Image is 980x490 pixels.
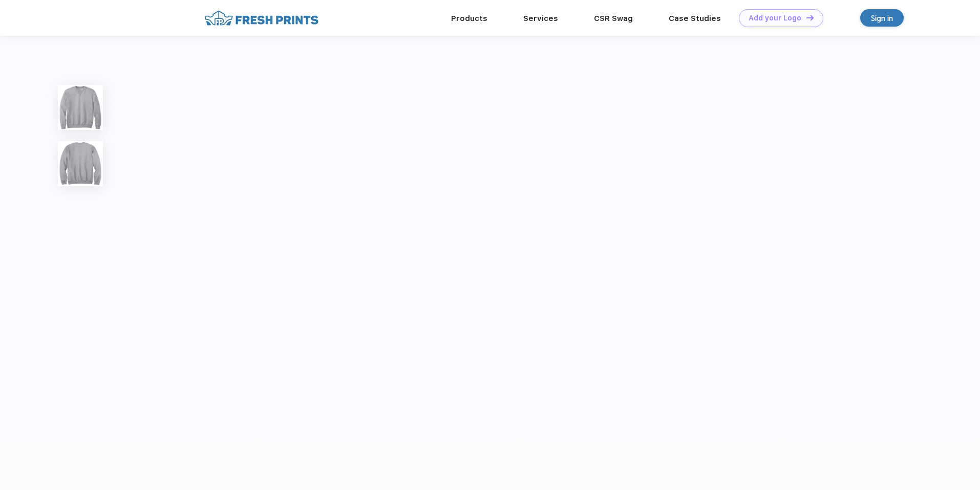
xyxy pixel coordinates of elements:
[860,9,904,27] a: Sign in
[58,85,103,130] img: func=resize&h=100
[451,14,487,23] a: Products
[749,14,801,23] div: Add your Logo
[806,15,814,20] img: DT
[58,141,103,186] img: func=resize&h=100
[201,9,322,27] img: fo%20logo%202.webp
[871,12,893,24] div: Sign in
